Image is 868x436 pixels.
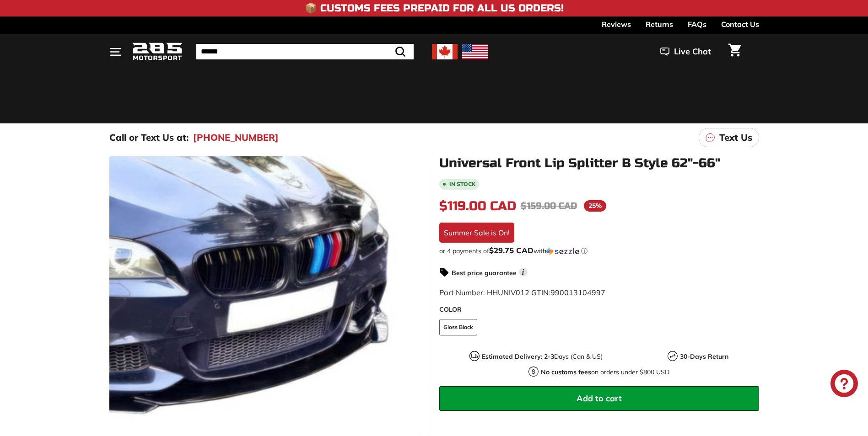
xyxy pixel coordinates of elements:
[602,16,631,32] a: Reviews
[719,131,752,144] p: Text Us
[439,288,605,297] span: Part Number: HHUNIV012 GTIN:
[439,198,516,214] span: $119.00 CAD
[674,46,711,58] span: Live Chat
[439,246,759,255] div: or 4 payments of with
[519,268,528,276] span: i
[439,156,759,170] h1: Universal Front Lip Splitter B Style 62"-66"
[449,181,475,187] b: In stock
[721,16,759,32] a: Contact Us
[550,288,605,297] span: 990013104997
[648,40,723,63] button: Live Chat
[196,44,414,59] input: Search
[109,131,189,144] p: Call or Text Us at:
[723,36,746,67] a: Cart
[439,386,759,411] button: Add to cart
[132,41,183,63] img: Logo_285_Motorsport_areodynamics_components
[541,368,591,376] strong: No customs fees
[439,305,759,314] label: COLOR
[546,247,579,255] img: Sezzle
[541,367,669,377] p: on orders under $800 USD
[439,223,514,243] div: Summer Sale is On!
[452,269,517,277] strong: Best price guarantee
[699,128,759,147] a: Text Us
[489,245,534,255] span: $29.75 CAD
[688,16,706,32] a: FAQs
[584,200,606,212] span: 25%
[680,352,728,361] strong: 30-Days Return
[482,352,554,361] strong: Estimated Delivery: 2-3
[646,16,673,32] a: Returns
[577,393,622,404] span: Add to cart
[439,246,759,255] div: or 4 payments of$29.75 CADwithSezzle Click to learn more about Sezzle
[828,370,861,399] inbox-online-store-chat: Shopify online store chat
[482,352,603,362] p: Days (Can & US)
[193,131,279,144] a: [PHONE_NUMBER]
[521,200,577,212] span: $159.00 CAD
[305,3,564,14] h4: 📦 Customs Fees Prepaid for All US Orders!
